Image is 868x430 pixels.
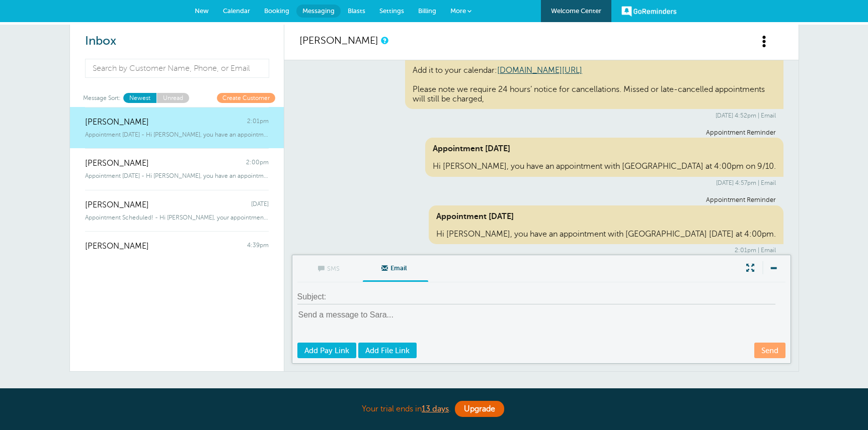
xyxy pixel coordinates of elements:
a: Add File Link [358,343,417,358]
span: [PERSON_NAME] [85,159,149,168]
div: Your trial ends in . [183,398,686,420]
span: Appointment [DATE] - Hi [PERSON_NAME], you have an appointment with [GEOGRAPHIC_DATA] [DATE] at 4... [85,131,269,138]
a: [PERSON_NAME] [299,35,378,46]
span: Appointment Scheduled! - Hi [PERSON_NAME], your appointment with [GEOGRAPHIC_DATA] has been sched... [85,214,269,221]
a: Upgrade [455,401,504,417]
strong: free month [373,387,425,398]
a: [PERSON_NAME] [DATE] Appointment Scheduled! - Hi [PERSON_NAME], your appointment with [GEOGRAPHIC... [70,190,284,232]
span: [PERSON_NAME] [85,200,149,210]
span: SMS [305,256,355,280]
span: More [450,7,466,15]
p: Want a ? [69,387,799,398]
span: Add Pay Link [304,347,349,355]
a: Messaging [296,5,341,18]
a: [PERSON_NAME] 4:39pm [70,231,284,265]
div: Appointment Reminder [307,129,776,137]
div: Hi [PERSON_NAME], you have an appointment with [GEOGRAPHIC_DATA] at 4:00pm on 9/10. [425,138,783,176]
span: [PERSON_NAME] [85,118,149,127]
div: Hi [PERSON_NAME], your tutoring session with [GEOGRAPHIC_DATA] has been scheduled for 4:00pm on 9... [405,13,783,110]
label: This customer does not have a phone number. [297,256,363,282]
span: Message Sort: [83,93,121,102]
span: New [195,7,209,15]
a: Create Customer [217,93,275,102]
h2: Inbox [85,34,269,49]
a: [PERSON_NAME] 2:01pm Appointment [DATE] - Hi [PERSON_NAME], you have an appointment with [GEOGRAP... [70,107,284,149]
span: Calendar [223,7,250,15]
a: [DOMAIN_NAME][URL] [497,66,582,75]
a: Send [754,343,785,358]
span: Email [370,255,421,279]
span: Appointment [DATE] [433,144,776,154]
a: This is a history of all communications between GoReminders and your customer. [381,37,387,44]
span: Messaging [302,7,335,15]
span: 2:00pm [246,159,269,168]
span: Appointment [DATE] [436,212,776,222]
div: [DATE] 4:57pm | Email [307,179,776,186]
span: 4:39pm [247,242,269,251]
a: 13 days [422,404,449,413]
a: Add Pay Link [297,343,356,358]
div: Hi [PERSON_NAME], you have an appointment with [GEOGRAPHIC_DATA] [DATE] at 4:00pm. [429,205,783,244]
a: Unread [156,93,189,102]
span: Blasts [348,7,365,15]
div: Appointment Reminder [307,196,776,204]
input: Search by Customer Name, Phone, or Email [85,59,270,78]
span: [PERSON_NAME] [85,242,149,251]
span: Appointment [DATE] - Hi [PERSON_NAME], you have an appointment with [GEOGRAPHIC_DATA] [DATE] at 4... [85,172,269,179]
span: Booking [264,7,289,15]
a: Refer someone to us! [430,387,525,398]
a: [PERSON_NAME] 2:00pm Appointment [DATE] - Hi [PERSON_NAME], you have an appointment with [GEOGRAP... [70,148,284,190]
input: Subject: [297,290,775,304]
span: [DATE] [251,200,269,210]
div: 2:01pm | Email [307,247,776,254]
div: [DATE] 4:52pm | Email [307,112,776,119]
span: Add File Link [365,347,410,355]
a: Newest [123,93,156,102]
span: 2:01pm [247,118,269,127]
span: Settings [379,7,404,15]
span: Billing [418,7,436,15]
